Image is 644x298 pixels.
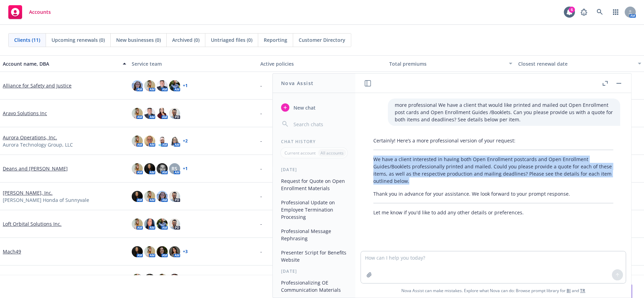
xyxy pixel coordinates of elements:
[386,55,515,72] button: Total premiums
[260,220,262,227] span: -
[169,191,180,202] img: photo
[258,55,386,72] button: Active policies
[183,250,188,254] a: + 3
[169,274,180,285] img: photo
[172,36,199,44] span: Archived (0)
[395,101,613,123] p: more professional We have a client that would like printed and mailed out Open Enrollment post ca...
[169,218,180,230] img: photo
[260,82,262,89] span: -
[157,246,168,257] img: photo
[278,197,350,223] button: Professional Update on Employee Termination Processing
[157,136,168,147] img: photo
[389,60,505,67] div: Total premiums
[132,108,143,119] img: photo
[3,196,89,204] span: [PERSON_NAME] Honda of Sunnyvale
[292,119,347,129] input: Search chats
[116,36,161,44] span: New businesses (0)
[183,167,188,171] a: + 1
[299,36,345,44] span: Customer Directory
[132,274,143,285] img: photo
[3,134,57,141] a: Aurora Operations, Inc.
[320,150,344,156] p: All accounts
[569,7,575,13] div: 6
[373,209,613,216] p: Let me know if you'd like to add any other details or preferences.
[157,108,168,119] img: photo
[284,150,316,156] p: Current account
[273,139,355,145] div: Chat History
[260,193,262,200] span: -
[132,163,143,174] img: photo
[144,246,155,257] img: photo
[132,80,143,91] img: photo
[144,218,155,230] img: photo
[3,189,53,196] a: [PERSON_NAME], Inc.
[144,80,155,91] img: photo
[567,288,571,294] a: BI
[6,2,54,22] a: Accounts
[144,191,155,202] img: photo
[144,136,155,147] img: photo
[3,220,62,227] a: Loft Orbital Solutions Inc.
[29,9,51,15] span: Accounts
[157,163,168,174] img: photo
[278,247,350,266] button: Presenter Script for Benefits Website
[157,191,168,202] img: photo
[169,108,180,119] img: photo
[373,137,613,144] p: Certainly! Here’s a more professional version of your request:
[169,80,180,91] img: photo
[609,5,623,19] a: Switch app
[52,36,105,44] span: Upcoming renewals (0)
[132,246,143,257] img: photo
[373,156,613,185] p: We have a client interested in having both Open Enrollment postcards and Open Enrollment Guides/B...
[278,225,350,244] button: Professional Message Rephrasing
[260,110,262,117] span: -
[3,110,47,117] a: Aravo Solutions Inc
[292,104,316,111] span: New chat
[132,191,143,202] img: photo
[518,60,634,67] div: Closest renewal date
[260,137,262,145] span: -
[14,36,40,44] span: Clients (11)
[273,268,355,274] div: [DATE]
[183,139,188,143] a: + 2
[144,163,155,174] img: photo
[3,141,73,148] span: Aurora Technology Group, LLC
[132,218,143,230] img: photo
[278,277,350,296] button: Professionalizing OE Communication Materials
[264,36,287,44] span: Reporting
[515,55,644,72] button: Closest renewal date
[169,136,180,147] img: photo
[281,80,314,87] h1: Nova Assist
[157,80,168,91] img: photo
[171,165,177,172] span: RS
[577,5,591,19] a: Report a Bug
[144,274,155,285] img: photo
[183,84,188,88] a: + 1
[260,248,262,255] span: -
[3,248,21,255] a: Mach49
[580,288,585,294] a: TR
[211,36,252,44] span: Untriaged files (0)
[157,218,168,230] img: photo
[278,101,350,114] button: New chat
[3,165,68,172] a: Deans and [PERSON_NAME]
[3,82,72,89] a: Alliance for Safety and Justice
[358,283,628,298] span: Nova Assist can make mistakes. Explore what Nova can do: Browse prompt library for and
[260,165,262,172] span: -
[132,60,255,67] div: Service team
[144,108,155,119] img: photo
[132,136,143,147] img: photo
[157,274,168,285] img: photo
[260,60,384,67] div: Active policies
[273,167,355,173] div: [DATE]
[3,60,119,67] div: Account name, DBA
[129,55,258,72] button: Service team
[593,5,607,19] a: Search
[373,190,613,197] p: Thank you in advance for your assistance. We look forward to your prompt response.
[169,246,180,257] img: photo
[278,175,350,194] button: Request for Quote on Open Enrollment Materials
